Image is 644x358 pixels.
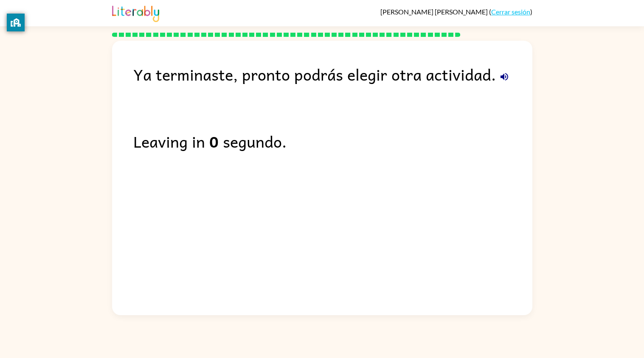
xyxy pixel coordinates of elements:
[491,8,530,16] a: Cerrar sesión
[133,129,532,154] div: Leaving in segundo.
[209,129,219,154] b: 0
[112,3,159,22] img: Literably
[380,8,489,16] span: [PERSON_NAME] [PERSON_NAME]
[7,14,25,31] button: privacy banner
[380,8,532,16] div: ( )
[133,62,532,87] div: Ya terminaste, pronto podrás elegir otra actividad.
